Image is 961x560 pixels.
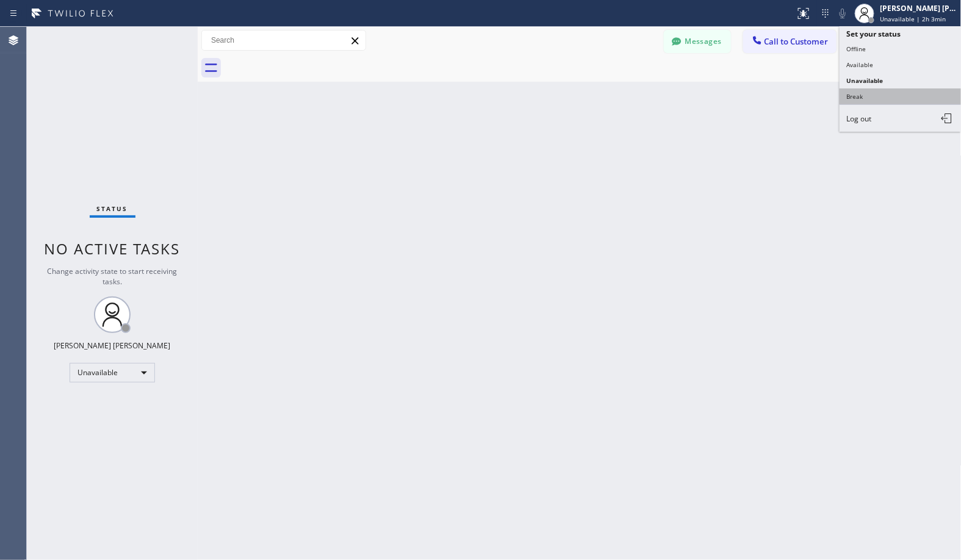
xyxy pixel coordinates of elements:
span: No active tasks [45,239,181,259]
button: Mute [834,5,851,22]
div: [PERSON_NAME] [PERSON_NAME] [54,340,171,351]
span: Unavailable | 2h 3min [880,15,946,23]
button: Call to Customer [743,30,837,53]
span: Status [97,204,128,213]
div: [PERSON_NAME] [PERSON_NAME] [880,3,957,13]
input: Search [202,31,365,50]
span: Call to Customer [765,36,829,47]
div: Unavailable [70,363,155,382]
button: Messages [664,30,731,53]
span: Change activity state to start receiving tasks. [48,266,178,287]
